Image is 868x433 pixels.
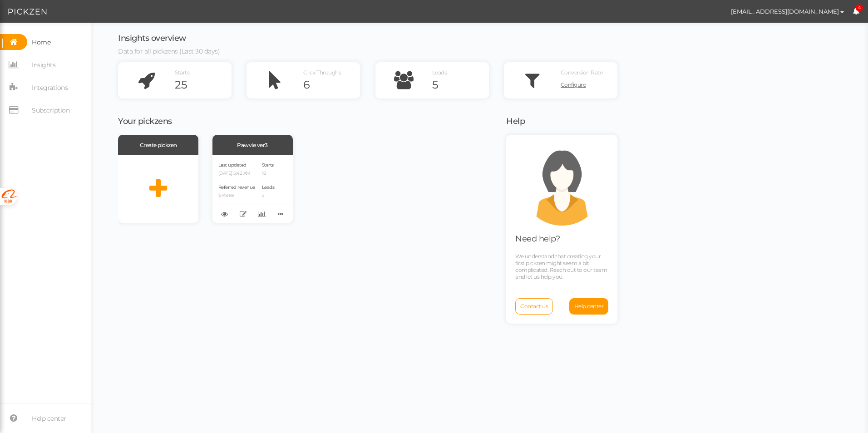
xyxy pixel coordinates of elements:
span: Home [32,35,50,49]
span: Help [506,116,525,126]
span: Your pickzens [118,116,172,126]
span: Click Throughs [303,69,341,76]
a: Configure [561,78,617,92]
span: Subscription [32,103,69,118]
span: Conversion Rate [561,69,603,76]
span: Data for all pickzens (Last 30 days) [118,47,220,55]
a: Help center [569,298,609,315]
div: 5 [432,78,489,92]
span: Contact us [520,303,548,310]
img: support.png [521,144,603,226]
span: Leads [432,69,447,76]
div: 25 [175,78,232,92]
img: 8c801ccf6cf7b591238526ce0277185e [706,4,722,20]
span: Create pickzen [140,142,177,148]
div: Pawvie ver3 [212,135,293,155]
span: Referred revenue [218,184,255,190]
div: Last updated [DATE] 5:42 AM Referred revenue $749.88 Starts 18 Leads 2 [212,155,293,223]
p: $749.88 [218,193,255,199]
span: Help center [32,411,66,426]
span: Insights overview [118,33,186,43]
span: Configure [561,81,586,88]
p: 2 [262,193,275,199]
span: Starts [262,162,274,168]
span: Need help? [515,234,560,244]
span: Last updated [218,162,247,168]
button: [EMAIL_ADDRESS][DOMAIN_NAME] [722,4,853,19]
span: Starts [175,69,189,76]
span: Integrations [32,80,68,95]
img: Pickzen logo [8,6,47,17]
p: [DATE] 5:42 AM [218,171,255,177]
span: We understand that creating your first pickzen might seem a bit complicated. Reach out to our tea... [515,253,607,280]
span: [EMAIL_ADDRESS][DOMAIN_NAME] [731,8,839,15]
p: 18 [262,171,275,177]
div: 6 [303,78,360,92]
span: Help center [574,303,604,310]
span: 4 [856,5,863,11]
span: Insights [32,58,55,72]
span: Leads [262,184,275,190]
